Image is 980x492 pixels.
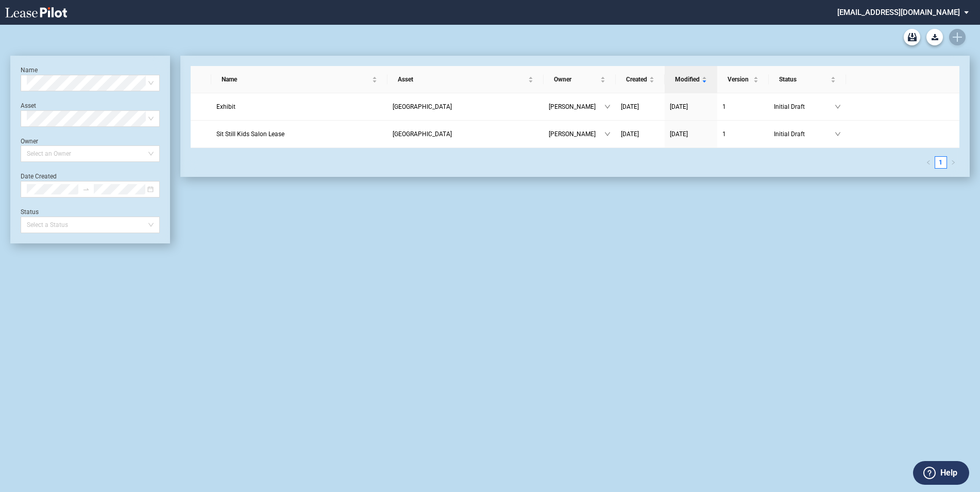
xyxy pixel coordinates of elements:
a: [GEOGRAPHIC_DATA] [393,102,538,112]
a: 1 [722,102,764,112]
li: Previous Page [922,156,935,169]
span: down [835,131,841,137]
th: Version [717,66,769,93]
span: down [835,104,841,110]
a: 1 [722,129,764,139]
button: right [947,156,959,169]
label: Name [21,67,38,74]
md-menu: Download Blank Form List [923,29,946,45]
span: [PERSON_NAME] [549,102,604,112]
span: Owner [554,74,598,85]
span: Andorra [393,103,452,110]
th: Status [769,66,846,93]
span: Initial Draft [774,129,835,139]
span: Linden Square [393,130,452,138]
label: Date Created [21,173,57,180]
th: Modified [665,66,717,93]
button: Help [913,461,969,485]
span: [DATE] [670,130,688,138]
a: 1 [935,157,947,168]
span: to [82,186,90,193]
span: Sit Still Kids Salon Lease [216,130,284,138]
span: Asset [398,74,526,85]
a: [DATE] [621,129,660,139]
span: swap-right [82,186,90,193]
span: 1 [722,103,726,110]
span: Name [222,74,369,85]
span: left [926,160,931,165]
span: Initial Draft [774,102,835,112]
a: Exhibit [216,102,382,112]
th: Name [211,66,387,93]
span: Version [728,74,751,85]
th: Owner [544,66,616,93]
th: Created [616,66,665,93]
span: down [604,104,611,110]
th: Asset [387,66,544,93]
span: Status [779,74,829,85]
button: Download Blank Form [926,29,943,45]
span: [DATE] [621,130,639,138]
span: down [604,131,611,137]
li: Next Page [947,156,959,169]
span: right [951,160,956,165]
label: Help [940,466,957,480]
span: [DATE] [670,103,688,110]
span: [DATE] [621,103,639,110]
label: Asset [21,102,36,109]
li: 1 [935,156,947,169]
span: Modified [675,74,700,85]
a: [DATE] [670,129,712,139]
a: [GEOGRAPHIC_DATA] [393,129,538,139]
a: Sit Still Kids Salon Lease [216,129,382,139]
button: left [922,156,935,169]
label: Owner [21,138,38,145]
span: Created [626,74,647,85]
span: Exhibit [216,103,235,110]
a: [DATE] [670,102,712,112]
span: [PERSON_NAME] [549,129,604,139]
a: Archive [904,29,920,45]
span: 1 [722,130,726,138]
label: Status [21,208,39,216]
a: [DATE] [621,102,660,112]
